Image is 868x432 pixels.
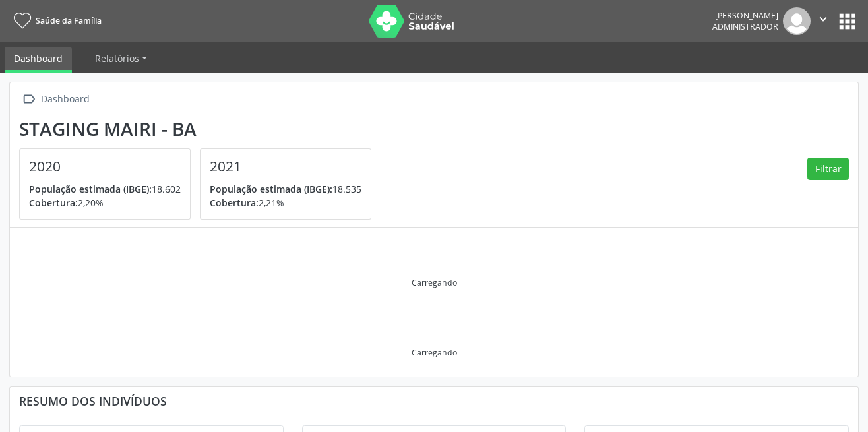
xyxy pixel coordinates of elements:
i:  [816,12,830,26]
button:  [811,7,836,35]
p: 2,20% [29,196,181,210]
p: 2,21% [210,196,361,210]
span: Cobertura: [29,197,78,209]
a: Relatórios [86,47,156,70]
h4: 2020 [29,158,181,175]
h4: 2021 [210,158,361,175]
div: [PERSON_NAME] [712,10,778,21]
span: Relatórios [95,52,139,65]
div: Carregando [412,347,457,358]
i:  [19,90,38,109]
button: apps [836,10,859,33]
div: Resumo dos indivíduos [19,394,849,408]
span: População estimada (IBGE): [29,183,152,195]
p: 18.535 [210,182,361,196]
button: Filtrar [807,158,849,180]
div: Carregando [412,277,457,288]
a:  Dashboard [19,90,92,109]
p: 18.602 [29,182,181,196]
span: Saúde da Família [36,15,102,26]
div: Staging Mairi - BA [19,118,381,140]
a: Saúde da Família [9,10,102,32]
img: img [783,7,811,35]
span: População estimada (IBGE): [210,183,332,195]
div: Dashboard [38,90,92,109]
a: Dashboard [5,47,72,73]
span: Cobertura: [210,197,259,209]
span: Administrador [712,21,778,32]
